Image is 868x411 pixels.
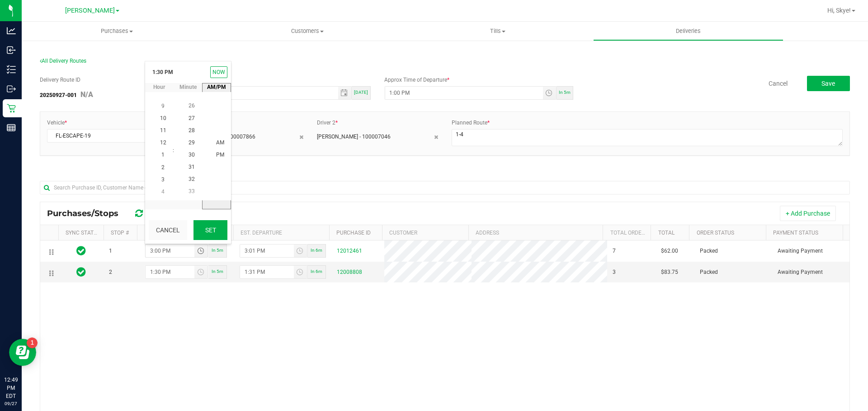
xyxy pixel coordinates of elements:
[543,87,556,99] span: Toggle time list
[161,164,165,171] span: 2
[189,189,195,195] span: 33
[294,266,307,278] span: Toggle time list
[593,22,783,41] a: Deliveries
[161,176,165,183] span: 3
[452,119,490,127] label: Planned Route
[47,129,156,142] span: FL-ESCAPE-19
[149,220,187,240] button: Cancel changes
[47,119,67,127] label: Vehicle
[7,84,16,93] inline-svg: Outbound
[664,27,713,35] span: Deliveries
[189,152,195,158] span: 30
[202,83,231,91] span: AM/PM
[778,247,823,255] span: Awaiting Payment
[4,376,18,400] p: 12:49 PM EDT
[9,339,36,366] iframe: Resource center
[193,220,227,240] button: Set time
[4,400,18,407] p: 09/27
[468,225,603,240] th: Address
[40,58,86,64] span: All Delivery Routes
[161,189,165,195] span: 4
[111,230,129,236] a: Stop #
[7,26,16,35] inline-svg: Analytics
[212,22,402,41] a: Customers
[294,245,307,257] span: Toggle time list
[402,22,593,41] a: Tills
[700,247,718,255] span: Packed
[160,115,166,121] span: 10
[773,230,818,236] a: Payment Status
[76,245,86,257] span: In Sync
[338,87,351,99] span: Toggle calendar
[76,266,86,278] span: In Sync
[80,90,93,99] span: N/A
[47,208,127,218] span: Purchases/Stops
[613,268,616,277] span: 3
[189,164,195,171] span: 31
[233,225,329,240] th: Est. Departure
[194,266,208,278] span: Toggle time list
[40,92,77,98] strong: 20250927-001
[337,248,362,254] a: 12012461
[354,90,368,95] span: [DATE]
[780,206,836,221] button: + Add Purchase
[161,152,165,158] span: 1
[109,268,112,277] span: 2
[7,123,16,132] inline-svg: Reports
[183,87,338,99] input: Date
[311,269,322,274] span: In 6m
[189,103,195,109] span: 26
[821,80,835,87] span: Save
[384,76,449,84] label: Approx Time of Departure
[385,87,543,99] input: Time
[778,268,823,277] span: Awaiting Payment
[109,247,112,255] span: 1
[146,245,195,257] input: Time
[559,90,571,95] span: In 5m
[697,230,734,236] a: Order Status
[66,230,100,236] a: Sync Status
[7,65,16,74] inline-svg: Inventory
[216,152,224,158] span: PM
[700,268,718,277] span: Packed
[146,266,195,278] input: Time
[212,269,223,274] span: In 5m
[661,268,678,277] span: $83.75
[240,245,294,257] input: Time
[769,79,788,88] a: Cancel
[22,27,212,35] span: Purchases
[658,230,675,236] a: Total
[827,7,851,14] span: Hi, Skye!
[382,225,468,240] th: Customer
[189,139,195,146] span: 29
[317,119,338,127] label: Driver 2
[210,66,227,78] button: Select now
[149,65,177,79] span: 1:30 PM
[189,115,195,121] span: 27
[807,76,850,91] button: Save
[27,337,38,348] iframe: Resource center unread badge
[603,225,651,240] th: Total Order Lines
[336,230,371,236] a: Purchase ID
[160,127,166,134] span: 11
[174,83,202,91] span: minute
[212,248,223,253] span: In 5m
[311,248,322,253] span: In 6m
[7,104,16,113] inline-svg: Retail
[40,76,80,84] label: Delivery Route ID
[7,46,16,55] inline-svg: Inbound
[65,7,115,14] span: [PERSON_NAME]
[661,247,678,255] span: $62.00
[337,269,362,275] a: 12008808
[403,27,592,35] span: Tills
[22,22,212,41] a: Purchases
[189,176,195,183] span: 32
[240,266,294,278] input: Time
[160,140,166,146] span: 12
[212,27,402,35] span: Customers
[613,247,616,255] span: 7
[145,83,174,91] span: hour
[194,245,208,257] span: Toggle time list
[40,181,850,194] input: Search Purchase ID, Customer Name or ID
